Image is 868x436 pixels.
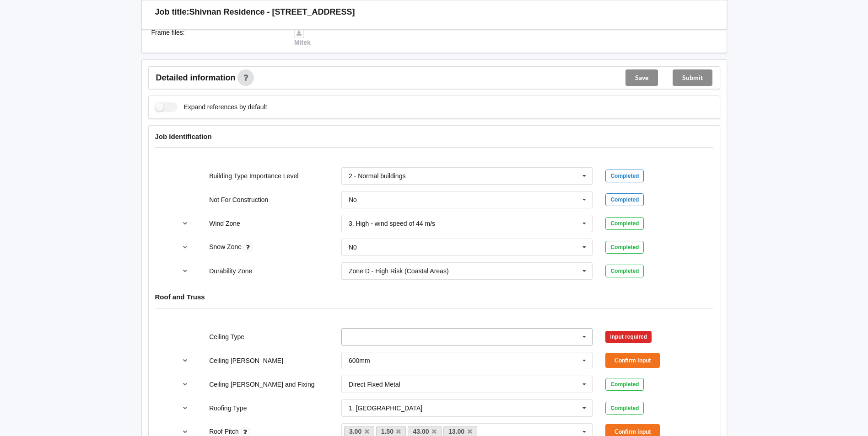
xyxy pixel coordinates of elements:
[209,381,314,388] label: Ceiling [PERSON_NAME] and Fixing
[605,402,644,415] div: Completed
[349,357,370,364] div: 600mm
[209,404,247,412] label: Roofing Type
[145,28,288,47] div: Frame files :
[349,220,435,227] div: 3. High - wind speed of 44 m/s
[605,217,644,230] div: Completed
[209,220,240,227] label: Wind Zone
[605,378,644,391] div: Completed
[209,196,268,203] label: Not For Construction
[155,7,189,17] h3: Job title:
[209,428,240,435] label: Roof Pitch
[176,352,194,369] button: reference-toggle
[176,263,194,279] button: reference-toggle
[605,331,652,343] div: Input required
[349,381,400,388] div: Direct Fixed Metal
[605,170,644,182] div: Completed
[605,241,644,254] div: Completed
[294,29,311,46] a: Mitek
[209,243,243,250] label: Snow Zone
[155,102,267,112] label: Expand references by default
[176,215,194,232] button: reference-toggle
[176,376,194,393] button: reference-toggle
[209,172,298,180] label: Building Type Importance Level
[605,265,644,277] div: Completed
[155,292,713,301] h4: Roof and Truss
[349,244,357,250] div: N0
[605,193,644,206] div: Completed
[605,353,660,368] button: Confirm input
[349,173,406,179] div: 2 - Normal buildings
[189,7,355,17] h3: Shivnan Residence - [STREET_ADDRESS]
[209,357,283,364] label: Ceiling [PERSON_NAME]
[349,268,449,274] div: Zone D - High Risk (Coastal Areas)
[156,74,236,82] span: Detailed information
[349,405,422,411] div: 1. [GEOGRAPHIC_DATA]
[176,239,194,255] button: reference-toggle
[349,197,357,203] div: No
[209,333,244,340] label: Ceiling Type
[209,267,252,275] label: Durability Zone
[176,400,194,416] button: reference-toggle
[155,132,713,141] h4: Job Identification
